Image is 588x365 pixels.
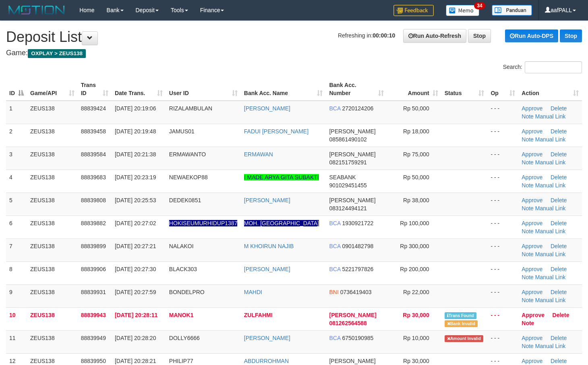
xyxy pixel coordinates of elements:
[403,312,429,318] span: Rp 30,000
[522,151,542,158] a: Approve
[487,170,518,193] td: - - -
[81,174,106,180] span: 88839683
[115,105,156,112] span: [DATE] 20:19:06
[244,243,294,249] a: M KHOIRUN NAJIB
[342,335,373,341] span: Copy 6750190985 to clipboard
[115,358,156,364] span: [DATE] 20:28:21
[400,243,429,249] span: Rp 300,000
[27,284,78,307] td: ZEUS138
[329,289,338,295] span: BNI
[535,136,566,143] a: Manual Link
[522,113,534,120] a: Note
[522,228,534,234] a: Note
[6,238,27,261] td: 7
[403,197,429,203] span: Rp 38,000
[27,307,78,330] td: ZEUS138
[441,78,488,101] th: Status: activate to sort column ascending
[445,312,477,319] span: Similar transaction found
[403,335,429,341] span: Rp 10,000
[81,312,106,318] span: 88839943
[338,32,395,39] span: Refreshing in:
[27,330,78,353] td: ZEUS138
[27,170,78,193] td: ZEUS138
[445,320,478,327] span: Bank is not match
[27,216,78,238] td: ZEUS138
[27,193,78,216] td: ZEUS138
[244,220,319,226] a: MOH. [GEOGRAPHIC_DATA]
[525,61,582,73] input: Search:
[81,289,106,295] span: 88839931
[535,343,566,349] a: Manual Link
[522,197,542,203] a: Approve
[551,335,567,341] a: Delete
[169,289,205,295] span: BONDELPRO
[244,151,273,158] a: ERMAWAN
[551,358,567,364] a: Delete
[342,266,373,272] span: Copy 5221797826 to clipboard
[373,32,395,39] strong: 00:00:10
[169,312,194,318] span: MANOK1
[505,29,558,42] a: Run Auto-DPS
[169,266,197,272] span: BLACK303
[169,335,200,341] span: DOLLY6666
[503,61,582,73] label: Search:
[522,251,534,257] a: Note
[551,128,567,135] a: Delete
[244,335,290,341] a: [PERSON_NAME]
[551,220,567,226] a: Delete
[400,220,429,226] span: Rp 100,000
[522,159,534,166] a: Note
[115,335,156,341] span: [DATE] 20:28:20
[169,220,238,226] span: Nama rekening ada tanda titik/strip, harap diedit
[27,78,78,101] th: Game/API: activate to sort column ascending
[522,174,542,180] a: Approve
[6,261,27,284] td: 8
[115,289,156,295] span: [DATE] 20:27:59
[535,205,566,212] a: Manual Link
[329,182,366,189] span: Copy 901029451455 to clipboard
[81,151,106,158] span: 88839584
[522,320,534,326] a: Note
[468,29,491,43] a: Stop
[487,330,518,353] td: - - -
[115,266,156,272] span: [DATE] 20:27:30
[551,105,567,112] a: Delete
[522,266,542,272] a: Approve
[244,105,290,112] a: [PERSON_NAME]
[115,128,156,135] span: [DATE] 20:19:48
[535,182,566,189] a: Manual Link
[6,147,27,170] td: 3
[522,358,542,364] a: Approve
[487,307,518,330] td: - - -
[535,228,566,234] a: Manual Link
[244,174,319,180] a: I MADE ARYA GITA SUBAKTI
[27,101,78,124] td: ZEUS138
[78,78,112,101] th: Trans ID: activate to sort column ascending
[487,78,518,101] th: Op: activate to sort column ascending
[551,289,567,295] a: Delete
[342,220,373,226] span: Copy 1930921722 to clipboard
[487,284,518,307] td: - - -
[115,151,156,158] span: [DATE] 20:21:38
[403,174,429,180] span: Rp 50,000
[329,205,366,212] span: Copy 083124494121 to clipboard
[6,330,27,353] td: 11
[387,78,441,101] th: Amount: activate to sort column ascending
[244,358,289,364] a: ABDURROHMAN
[403,105,429,112] span: Rp 50,000
[329,220,340,226] span: BCA
[169,174,208,180] span: NEWAEKOP88
[487,216,518,238] td: - - -
[393,5,434,16] img: Feedback.jpg
[522,343,534,349] a: Note
[522,289,542,295] a: Approve
[27,238,78,261] td: ZEUS138
[169,358,193,364] span: PHILIP77
[6,29,582,45] h1: Deposit List
[6,124,27,147] td: 2
[6,49,582,57] h4: Game:
[6,4,67,16] img: MOTION_logo.png
[329,358,375,364] span: [PERSON_NAME]
[169,243,194,249] span: NALAKOI
[27,147,78,170] td: ZEUS138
